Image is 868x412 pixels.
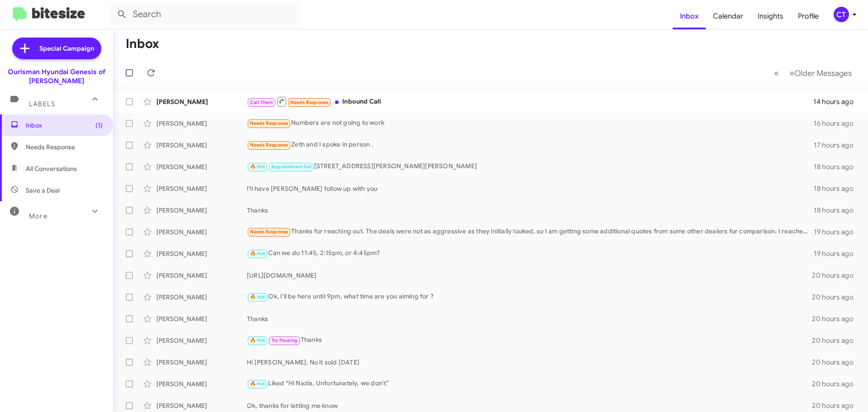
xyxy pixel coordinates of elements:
a: Inbox [673,3,706,29]
div: Numbers are not going to work [247,118,814,128]
span: Labels [29,100,55,108]
div: 17 hours ago [814,141,861,150]
span: Inbox [26,121,103,130]
div: [PERSON_NAME] [156,162,247,171]
span: 🔥 Hot [250,294,265,300]
div: Ok, thanks for letting me know [247,401,812,410]
div: [PERSON_NAME] [156,227,247,237]
nav: Page navigation example [769,64,857,82]
div: 20 hours ago [812,336,861,345]
div: Thanks [247,335,812,346]
span: Needs Response [290,99,329,105]
div: CT [834,7,849,22]
div: Ok, I'll be here until 9pm, what time are you aiming for ? [247,292,812,302]
div: 20 hours ago [812,293,861,302]
span: Needs Response [250,229,288,235]
div: 20 hours ago [812,401,861,410]
div: [PERSON_NAME] [156,141,247,150]
div: [PERSON_NAME] [156,379,247,388]
div: Can we do 11:45, 2:15pm, or 4:45pm? [247,248,814,259]
div: 20 hours ago [812,271,861,280]
h1: Inbox [126,37,159,51]
div: [PERSON_NAME] [156,249,247,258]
span: More [29,212,47,220]
span: Call Them [250,99,274,105]
div: Thanks [247,206,814,215]
span: 🔥 Hot [250,381,265,387]
span: (1) [95,121,103,130]
div: 20 hours ago [812,358,861,367]
input: Search [109,4,299,25]
span: Appointment Set [271,164,311,170]
span: Needs Response [26,142,103,152]
div: Thanks [247,314,812,323]
div: [PERSON_NAME] [156,314,247,323]
div: 16 hours ago [814,119,861,128]
div: Thanks for reaching out. The deals were not as aggressive as they initially looked, so I am getti... [247,227,814,237]
div: [PERSON_NAME] [156,271,247,280]
div: [PERSON_NAME] [156,97,247,106]
span: 🔥 Hot [250,251,265,256]
div: Zeth and I spoke in person . [247,140,814,150]
div: 20 hours ago [812,314,861,323]
div: 18 hours ago [814,206,861,215]
a: Profile [791,3,826,29]
span: » [789,67,794,79]
span: Needs Response [250,120,288,126]
div: 19 hours ago [814,227,861,237]
button: Next [784,64,857,82]
a: Calendar [706,3,750,29]
div: [PERSON_NAME] [156,358,247,367]
span: Older Messages [794,68,852,78]
span: « [774,67,779,79]
span: Try Pausing [271,337,297,343]
div: Liked “Hi Nazia, Unfortunately, we don't” [247,379,812,389]
span: 🔥 Hot [250,337,265,343]
div: [STREET_ADDRESS][PERSON_NAME][PERSON_NAME] [247,161,814,172]
div: 20 hours ago [812,379,861,388]
div: Hi [PERSON_NAME], No it sold [DATE] [247,358,812,367]
span: Special Campaign [39,44,94,53]
div: [URL][DOMAIN_NAME] [247,271,812,280]
div: [PERSON_NAME] [156,119,247,128]
a: Insights [750,3,791,29]
div: [PERSON_NAME] [156,401,247,410]
div: [PERSON_NAME] [156,293,247,302]
button: CT [826,7,858,22]
div: 14 hours ago [813,97,861,106]
div: [PERSON_NAME] [156,336,247,345]
div: I'll have [PERSON_NAME] follow up with you [247,184,814,193]
span: 🔥 Hot [250,164,265,170]
span: Save a Deal [26,186,60,195]
div: 19 hours ago [814,249,861,258]
div: [PERSON_NAME] [156,184,247,193]
a: Special Campaign [12,38,101,59]
button: Previous [769,64,784,82]
span: Needs Response [250,142,288,148]
div: [PERSON_NAME] [156,206,247,215]
div: 18 hours ago [814,162,861,171]
span: All Conversations [26,164,77,173]
div: 18 hours ago [814,184,861,193]
div: Inbound Call [247,96,813,107]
